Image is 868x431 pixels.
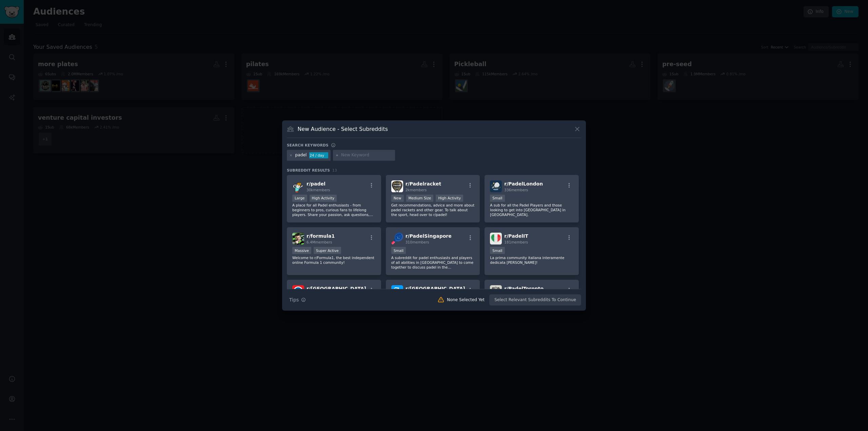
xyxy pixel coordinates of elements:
[292,180,304,192] img: padel
[490,195,505,202] div: Small
[490,203,573,217] p: A sub for all the Padel Players and those looking to get into [GEOGRAPHIC_DATA] in [GEOGRAPHIC_DA...
[406,286,465,291] span: r/ [GEOGRAPHIC_DATA]
[307,188,330,192] span: 30k members
[504,240,528,244] span: 181 members
[314,247,341,254] div: Super Active
[490,247,505,254] div: Small
[504,233,528,239] span: r/ PadelIT
[490,233,502,244] img: PadelIT
[391,233,403,244] img: PadelSingapore
[391,255,475,270] p: A subreddit for padel enthusiasts and players of all abilities in [GEOGRAPHIC_DATA] to come toget...
[406,181,441,187] span: r/ Padelracket
[332,168,337,172] span: 13
[490,285,502,297] img: PadelToronto
[391,203,475,217] p: Get recommendations, advice and more about padel rackets and other gear. To talk about the sport,...
[292,195,307,202] div: Large
[287,168,330,173] span: Subreddit Results
[292,285,304,297] img: Slovenia
[289,296,299,303] span: Tips
[436,195,463,202] div: High Activity
[292,255,376,265] p: Welcome to r/Formula1, the best independent online Formula 1 community!
[292,233,304,244] img: formula1
[490,255,573,265] p: La prima community italiana interamente dedicata [PERSON_NAME]!
[307,233,335,239] span: r/ formula1
[292,203,376,217] p: A place for all Padel enthusiasts - from beginners to pros, curious fans to lifelong players. Sha...
[447,297,485,303] div: None Selected Yet
[287,143,329,148] h3: Search keywords
[406,233,452,239] span: r/ PadelSingapore
[391,195,404,202] div: New
[307,286,366,291] span: r/ [GEOGRAPHIC_DATA]
[504,286,544,291] span: r/ PadelToronto
[292,247,311,254] div: Massive
[406,240,429,244] span: 310 members
[490,180,502,192] img: PadelLondon
[341,152,393,158] input: New Keyword
[295,152,307,158] div: padel
[504,188,528,192] span: 336 members
[309,152,328,158] div: 24 / day
[391,285,403,297] img: argentina
[391,247,406,254] div: Small
[287,294,308,306] button: Tips
[406,188,427,192] span: 2k members
[307,240,332,244] span: 6.4M members
[310,195,337,202] div: High Activity
[406,195,434,202] div: Medium Size
[391,180,403,192] img: Padelracket
[307,181,325,187] span: r/ padel
[298,125,388,133] h3: New Audience - Select Subreddits
[504,181,543,187] span: r/ PadelLondon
